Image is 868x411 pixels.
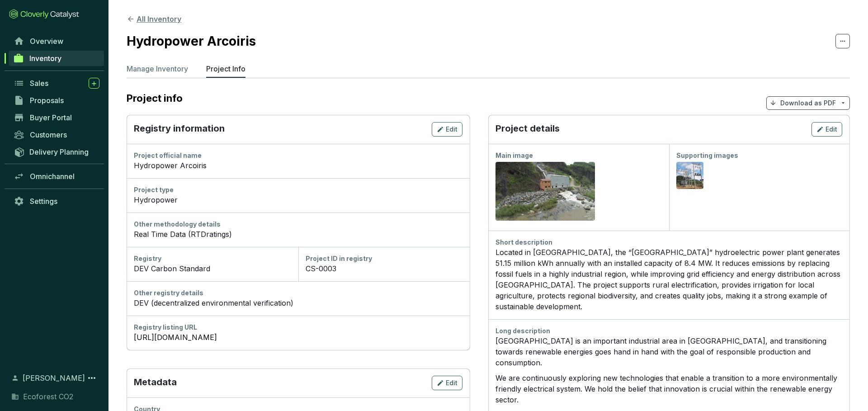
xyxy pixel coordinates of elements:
p: [GEOGRAPHIC_DATA] is an important industrial area in [GEOGRAPHIC_DATA], and transitioning towards... [495,335,842,368]
button: Edit [432,122,462,137]
div: Hydropower [134,194,462,205]
button: Edit [432,376,462,390]
span: Customers [30,130,67,139]
div: Other registry details [134,288,462,298]
p: Manage Inventory [127,63,188,74]
span: Edit [446,378,458,387]
span: Settings [30,197,57,206]
a: Proposals [9,93,104,108]
div: Project type [134,185,462,194]
span: Edit [446,125,458,134]
p: Download as PDF [780,99,836,108]
span: [PERSON_NAME] [23,373,85,383]
a: Overview [9,33,104,49]
p: Registry information [134,122,225,137]
div: Main image [495,151,662,160]
div: Long description [495,326,842,335]
a: Customers [9,127,104,142]
div: Registry [134,254,291,263]
div: Located in [GEOGRAPHIC_DATA], the “[GEOGRAPHIC_DATA]” hydroelectric power plant generates 51.15 m... [495,247,842,312]
div: Registry listing URL [134,323,462,332]
div: Other methodology details [134,220,462,229]
a: Settings [9,194,104,209]
p: Project details [495,122,560,137]
span: Overview [30,37,63,46]
a: Inventory [9,51,104,66]
button: Edit [811,122,842,137]
div: Supporting images [676,151,843,160]
a: Delivery Planning [9,144,104,159]
a: Sales [9,76,104,91]
p: Metadata [134,376,177,390]
a: Omnichannel [9,169,104,184]
span: Edit [826,125,837,134]
a: [URL][DOMAIN_NAME] [134,332,462,343]
p: We are continuously exploring new technologies that enable a transition to a more environmentally... [495,373,842,405]
span: Ecoforest CO2 [23,391,73,402]
div: CS-0003 [306,263,463,274]
div: Project official name [134,151,462,160]
p: Project Info [206,63,245,74]
a: Buyer Portal [9,110,104,125]
div: Short description [495,238,842,247]
div: Project ID in registry [306,254,463,263]
span: Omnichannel [30,172,75,181]
button: All Inventory [127,14,181,24]
div: Real Time Data (RTDratings) [134,229,462,240]
div: Hydropower Arcoiris [134,160,462,171]
h2: Project info [127,92,192,104]
span: Sales [30,79,48,88]
span: Delivery Planning [29,147,89,156]
span: Proposals [30,96,64,105]
span: Inventory [29,54,61,63]
span: Buyer Portal [30,113,72,122]
div: DEV (decentralized environmental verification) [134,298,462,308]
div: DEV Carbon Standard [134,263,291,274]
h2: Hydropower Arcoiris [127,32,256,51]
